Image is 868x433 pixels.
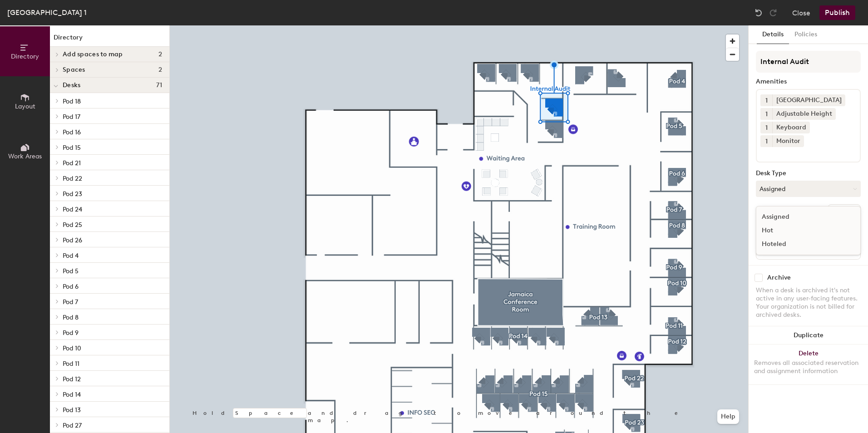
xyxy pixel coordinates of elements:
button: Details [757,25,789,44]
span: 2 [158,51,162,58]
button: Publish [819,5,855,20]
div: Archive [767,274,791,281]
span: Pod 5 [63,267,79,275]
div: [GEOGRAPHIC_DATA] [772,94,845,106]
div: Hot [756,224,847,237]
button: DeleteRemoves all associated reservation and assignment information [749,344,868,384]
span: Add spaces to map [63,51,123,58]
button: Help [717,409,739,424]
span: Pod 4 [63,252,79,260]
h1: Directory [50,33,169,47]
span: Pod 21 [63,159,81,167]
div: Desk Type [756,170,861,177]
span: 1 [765,96,768,105]
span: Pod 24 [63,206,82,213]
div: Keyboard [772,122,810,133]
span: Pod 18 [63,98,81,105]
button: 1 [760,94,772,106]
img: Undo [754,8,763,17]
span: Pod 8 [63,314,79,321]
span: Pod 14 [63,391,81,399]
span: Pod 17 [63,113,80,121]
div: [GEOGRAPHIC_DATA] 1 [7,7,87,18]
span: Pod 6 [63,283,79,290]
button: Close [792,5,810,20]
span: Pod 22 [63,175,82,182]
div: Assigned [756,210,847,224]
button: 1 [760,135,772,147]
img: Redo [769,8,778,17]
span: 71 [156,82,162,89]
span: 1 [765,137,768,146]
div: Removes all associated reservation and assignment information [754,359,863,375]
div: Adjustable Height [772,108,836,120]
span: Directory [11,53,39,60]
span: Pod 26 [63,236,82,244]
span: Pod 11 [63,360,79,368]
span: Pod 23 [63,190,82,198]
div: When a desk is archived it's not active in any user-facing features. Your organization is not bil... [756,286,861,319]
span: 1 [765,109,768,119]
button: Ungroup [828,204,861,220]
span: Pod 25 [63,221,82,229]
span: Pod 7 [63,298,78,306]
span: Pod 13 [63,406,81,414]
div: Monitor [772,135,804,147]
button: 1 [760,108,772,120]
span: Spaces [63,66,85,74]
span: Pod 10 [63,344,81,352]
span: Pod 15 [63,144,81,152]
div: Hoteled [756,237,847,251]
span: 1 [765,123,768,133]
button: Duplicate [749,326,868,344]
span: Pod 16 [63,128,81,136]
button: 1 [760,122,772,133]
span: Pod 9 [63,329,79,337]
span: Work Areas [8,153,42,160]
span: 2 [158,66,162,74]
div: Amenities [756,78,861,85]
span: Desks [63,82,80,89]
span: Pod 12 [63,375,81,383]
button: Assigned [756,181,861,197]
button: Policies [789,25,823,44]
span: Layout [15,103,35,110]
span: Pod 27 [63,422,82,429]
